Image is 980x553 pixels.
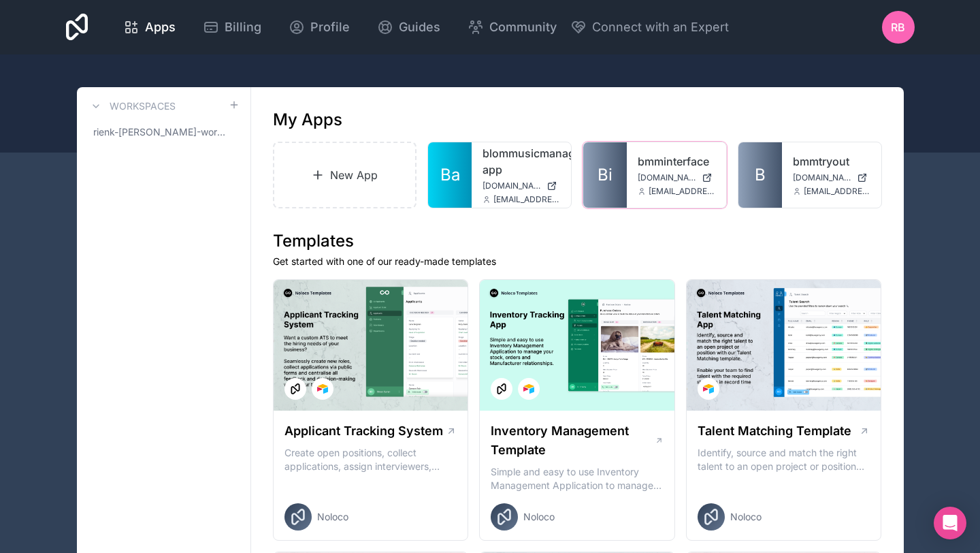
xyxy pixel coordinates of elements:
[88,98,176,114] a: Workspaces
[192,12,272,42] a: Billing
[273,142,417,208] a: New App
[483,145,560,178] a: blommusicmanagement-app
[583,142,627,208] a: Bi
[278,12,361,42] a: Profile
[598,164,612,186] span: Bi
[489,18,557,37] span: Community
[755,164,766,186] span: B
[793,172,851,183] span: [DOMAIN_NAME]
[638,172,715,183] a: [DOMAIN_NAME]
[145,18,176,37] span: Apps
[483,180,560,191] a: [DOMAIN_NAME]
[730,510,762,524] span: Noloco
[93,125,229,139] span: rienk-[PERSON_NAME]-workspace
[428,142,472,208] a: Ba
[273,230,882,252] h1: Templates
[703,383,714,394] img: Airtable Logo
[88,120,240,144] a: rienk-[PERSON_NAME]-workspace
[440,164,460,186] span: Ba
[225,18,261,37] span: Billing
[399,18,440,37] span: Guides
[793,172,870,183] a: [DOMAIN_NAME]
[592,18,729,37] span: Connect with an Expert
[491,465,664,492] p: Simple and easy to use Inventory Management Application to manage your stock, orders and Manufact...
[638,172,696,183] span: [DOMAIN_NAME]
[804,186,870,197] span: [EMAIL_ADDRESS][DOMAIN_NAME]
[317,510,348,524] span: Noloco
[457,12,568,42] a: Community
[112,12,186,42] a: Apps
[493,194,560,205] span: [EMAIL_ADDRESS][DOMAIN_NAME]
[317,383,328,394] img: Airtable Logo
[698,446,870,473] p: Identify, source and match the right talent to an open project or position with our Talent Matchi...
[891,19,905,35] span: RB
[523,383,534,394] img: Airtable Logo
[934,507,966,539] div: Open Intercom Messenger
[793,153,870,170] a: bmmtryout
[366,12,451,42] a: Guides
[491,422,654,460] h1: Inventory Management Template
[698,422,851,441] h1: Talent Matching Template
[110,99,176,113] h3: Workspaces
[638,153,715,170] a: bmminterface
[284,422,443,441] h1: Applicant Tracking System
[273,255,882,268] p: Get started with one of our ready-made templates
[483,180,541,191] span: [DOMAIN_NAME]
[570,18,729,37] button: Connect with an Expert
[284,446,457,473] p: Create open positions, collect applications, assign interviewers, centralise candidate feedback a...
[523,510,555,524] span: Noloco
[738,142,782,208] a: B
[649,186,715,197] span: [EMAIL_ADDRESS][DOMAIN_NAME]
[310,18,350,37] span: Profile
[273,109,342,131] h1: My Apps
